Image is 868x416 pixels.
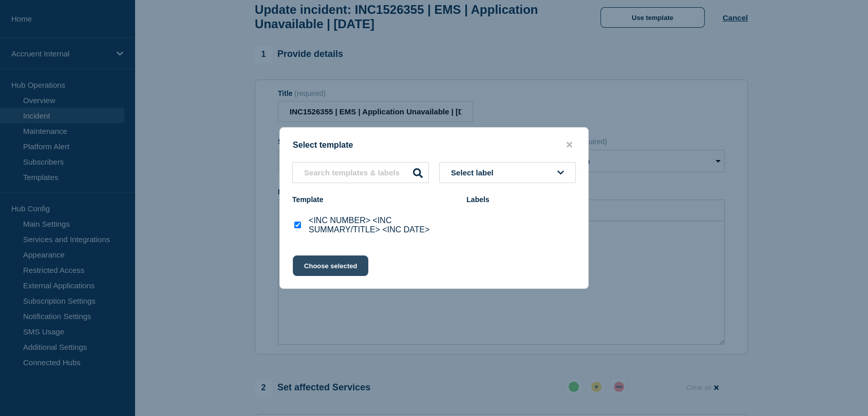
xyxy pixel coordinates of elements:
button: Select label [439,162,576,183]
p: <INC NUMBER> <INC SUMMARY/TITLE> <INC DATE> [309,216,456,234]
button: Choose selected [293,255,368,276]
span: Select label [451,168,498,177]
input: Search templates & labels [292,162,429,183]
div: Labels [466,195,576,204]
div: Template [292,195,456,204]
input: <INC NUMBER> <INC SUMMARY/TITLE> <INC DATE> checkbox [294,222,301,228]
button: close button [563,140,575,150]
div: Select template [280,140,588,150]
